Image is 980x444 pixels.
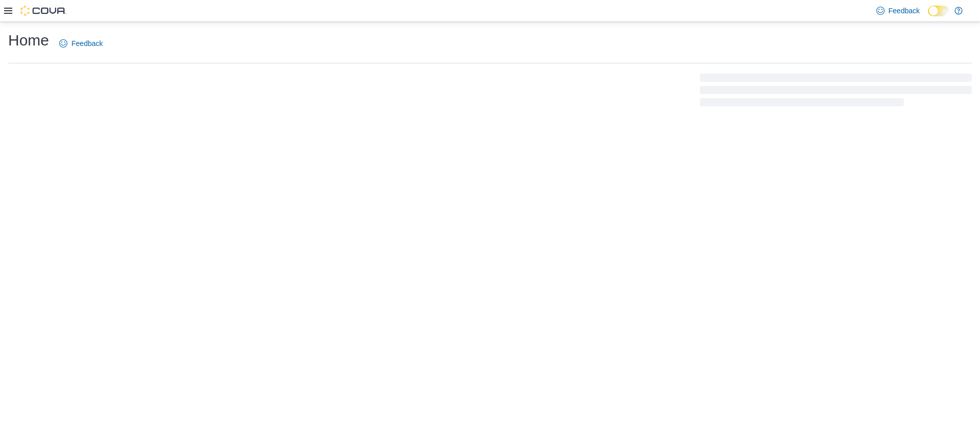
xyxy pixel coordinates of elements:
a: Feedback [55,33,107,54]
input: Dark Mode [928,6,949,16]
h1: Home [8,30,49,51]
span: Feedback [71,38,103,49]
a: Feedback [872,1,924,21]
img: Cova [20,6,66,16]
span: Dark Mode [928,16,928,17]
span: Loading [700,76,972,108]
span: Feedback [889,6,920,16]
